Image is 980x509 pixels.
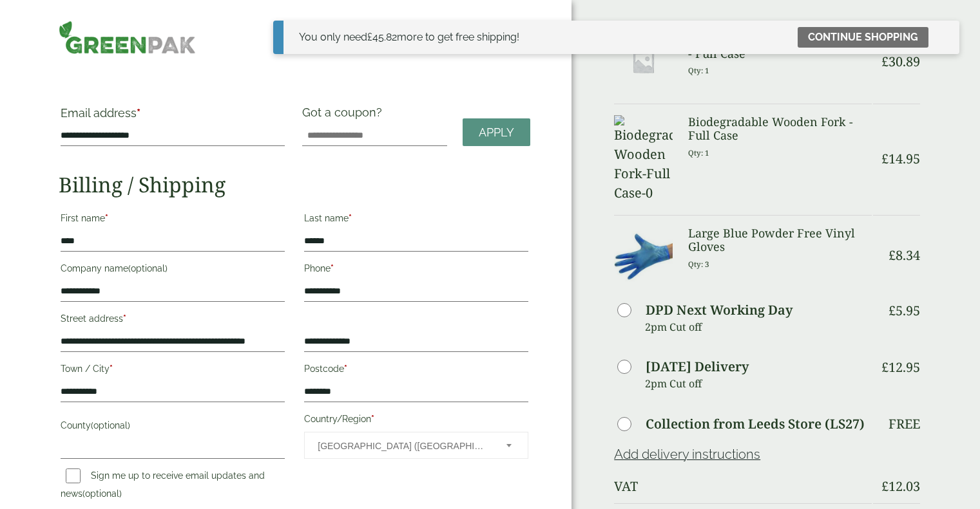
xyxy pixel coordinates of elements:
label: Street address [61,310,285,331]
abbr: required [105,213,108,223]
abbr: required [344,364,347,374]
span: 45.82 [367,31,397,43]
label: Last name [304,209,528,231]
label: Country/Region [304,410,528,432]
span: £ [889,246,896,264]
span: £ [889,302,896,319]
span: (optional) [82,488,122,499]
span: £ [881,358,889,376]
label: First name [61,209,285,231]
input: Sign me up to receive email updates and news(optional) [66,468,81,483]
abbr: required [137,106,140,120]
span: (optional) [128,263,168,273]
bdi: 12.95 [881,358,920,376]
a: Apply [463,118,530,146]
abbr: required [371,414,374,424]
span: Country/Region [304,432,528,459]
bdi: 5.95 [889,302,920,319]
p: 2pm Cut off [645,317,872,337]
label: DPD Next Working Day [646,304,793,317]
label: Postcode [304,360,528,382]
h3: Biodegradable Wooden Fork - Full Case [688,115,872,143]
h2: Billing / Shipping [59,172,530,197]
label: Company name [61,259,285,281]
abbr: required [331,263,334,273]
div: You only need more to get free shipping! [299,30,519,45]
bdi: 14.95 [881,150,920,167]
span: (optional) [91,420,130,430]
small: Qty: 1 [688,66,709,75]
img: Biodegradable Wooden Fork-Full Case-0 [614,115,673,203]
p: 2pm Cut off [645,374,872,393]
label: County [61,416,285,438]
label: Email address [61,107,285,125]
label: [DATE] Delivery [646,360,749,373]
bdi: 12.03 [881,477,920,495]
span: Apply [479,125,514,140]
label: Collection from Leeds Store (LS27) [646,418,865,430]
p: Free [889,416,920,432]
span: £ [881,477,889,495]
label: Sign me up to receive email updates and news [61,470,265,503]
label: Town / City [61,360,285,382]
bdi: 8.34 [889,246,920,264]
span: United Kingdom (UK) [318,432,489,459]
img: GreenPak Supplies [59,21,195,54]
abbr: required [349,213,352,223]
small: Qty: 3 [688,259,709,269]
abbr: required [123,313,126,324]
small: Qty: 1 [688,148,709,158]
a: Continue shopping [798,27,928,48]
abbr: required [110,364,113,374]
th: VAT [614,471,872,502]
label: Got a coupon? [302,106,387,125]
span: £ [367,31,372,43]
span: £ [881,150,889,167]
a: Add delivery instructions [614,447,760,462]
label: Phone [304,259,528,281]
h3: Large Blue Powder Free Vinyl Gloves [688,227,872,254]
